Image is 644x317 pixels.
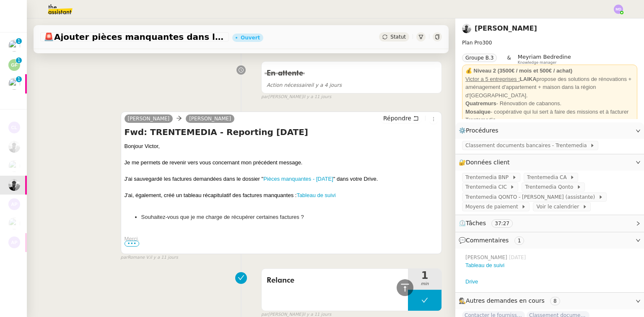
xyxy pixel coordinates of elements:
img: users%2FlYQRlXr5PqQcMLrwReJQXYQRRED2%2Favatar%2F8da5697c-73dd-43c4-b23a-af95f04560b4 [8,160,20,172]
a: Tableau de suivi [296,192,335,198]
span: 💬 [459,237,527,244]
h4: Fwd: TRENTEMEDIA - Reporting [DATE] [125,126,438,138]
span: Moyens de paiement [465,203,521,211]
span: Action nécessaire [267,82,311,88]
nz-badge-sup: 1 [16,38,22,44]
div: ⏲️Tâches 37:27 [455,215,644,231]
img: users%2FrssbVgR8pSYriYNmUDKzQX9syo02%2Favatar%2Fb215b948-7ecd-4adc-935c-e0e4aeaee93e [8,218,20,229]
span: Voir le calendrier [536,203,582,211]
p: 1 [17,76,21,84]
li: Souhaitez-vous que je me charge de récupérer certaines factures ? [141,213,438,221]
div: 💬Commentaires 1 [455,232,644,249]
u: Victor a 5 entreprises : [465,76,520,82]
span: Trentemedia BNP [465,173,512,182]
img: ee3399b4-027e-46f8-8bb8-fca30cb6f74c [8,141,20,153]
small: [PERSON_NAME] [261,94,331,101]
p: 1 [17,38,21,46]
img: svg [8,198,20,210]
span: min [408,281,441,288]
span: Commentaires [466,237,509,244]
span: par [261,94,268,101]
strong: 💰 Niveau 2 (3500€ / mois et 500€ / achat) [465,68,572,74]
nz-tag: 1 [514,236,525,245]
span: Classement documents bancaires - Trentemedia [465,141,590,150]
span: Répondre [383,114,411,122]
nz-tag: 8 [550,297,560,305]
span: par [121,254,128,261]
div: J'ai sauvegardé les factures demandées dans le dossier " " dans votre Drive. [125,175,438,183]
span: [PERSON_NAME] [465,254,509,261]
span: il y a 11 jours [303,94,332,101]
span: Autres demandes en cours [466,297,545,304]
span: Trentemedia QONTO - [PERSON_NAME] (assistante) [465,193,598,201]
a: [PERSON_NAME] [186,115,234,122]
p: 1 [17,57,21,65]
nz-tag: Groupe B.3 [462,54,497,62]
span: il y a 4 jours [267,82,342,88]
span: Trentemedia CIC [465,183,510,191]
span: 🚨 [44,32,54,42]
img: ee3399b4-027e-46f8-8bb8-fca30cb6f74c [8,179,20,191]
img: svg [8,59,20,71]
div: - coopérative qui lui sert à faire des missions et à facturer Trentemedia. [465,108,634,124]
span: 🔐 [459,158,513,167]
nz-badge-sup: 1 [16,76,22,82]
span: [DATE] [509,254,528,261]
span: 300 [482,40,492,46]
app-user-label: Knowledge manager [518,54,571,65]
span: Procédures [466,127,499,134]
img: ee3399b4-027e-46f8-8bb8-fca30cb6f74c [462,24,471,33]
span: il y a 11 jours [150,254,178,261]
span: ••• [125,241,140,247]
span: 1 [408,270,441,281]
div: J'ai, également, créé un tableau récapitulatif des factures manquantes : [125,191,438,200]
span: En attente [267,70,303,77]
span: ⏲️ [459,220,520,226]
div: Ouvert [241,35,260,40]
span: Tâches [466,220,486,226]
nz-badge-sup: 1 [16,57,22,63]
span: & [507,54,511,65]
div: 🕵️Autres demandes en cours 8 [455,293,644,309]
span: 🕵️ [459,297,563,304]
div: 🔐Données client [455,154,644,171]
span: Statut [390,34,406,40]
span: Knowledge manager [518,60,557,65]
a: Drive [465,278,478,285]
a: [PERSON_NAME] [125,115,173,122]
strong: Mosaïque [465,109,491,115]
div: Je me permets de revenir vers vous concernant mon précédent message. [125,158,438,167]
span: Données client [466,159,510,166]
nz-tag: 37:27 [491,219,513,228]
span: Ajouter pièces manquantes dans le drive [44,33,226,41]
span: ⚙️ [459,126,502,135]
div: - Rénovation de cabanons. [465,99,634,108]
img: svg [614,5,623,14]
strong: LAIKA [520,76,537,82]
div: Bonjour ﻿Victor﻿, [125,142,438,151]
img: users%2FHIWaaSoTa5U8ssS5t403NQMyZZE3%2Favatar%2Fa4be050e-05fa-4f28-bbe7-e7e8e4788720 [8,78,20,90]
div: propose des solutions de rénovations + aménagement d'appartement + maison dans la région d'[GEOGR... [465,75,634,100]
span: Relance [267,274,403,287]
div: Merci. [125,235,438,243]
a: Pièces manquantes - [DATE] [263,176,333,182]
img: svg [8,236,20,248]
a: [PERSON_NAME] [475,24,537,32]
img: svg [8,122,20,133]
strong: Quatremurs [465,100,496,107]
img: users%2FHIWaaSoTa5U8ssS5t403NQMyZZE3%2Favatar%2Fa4be050e-05fa-4f28-bbe7-e7e8e4788720 [8,40,20,52]
span: Trentemedia Qonto [525,183,576,191]
small: Romane V. [121,254,178,261]
button: Répondre [380,114,422,123]
div: ⚙️Procédures [455,122,644,139]
span: Plan Pro [462,40,482,46]
span: Meyriam Bedredine [518,54,571,60]
span: Trentemedia CA [527,173,570,182]
a: Tableau de suivi [465,262,504,268]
